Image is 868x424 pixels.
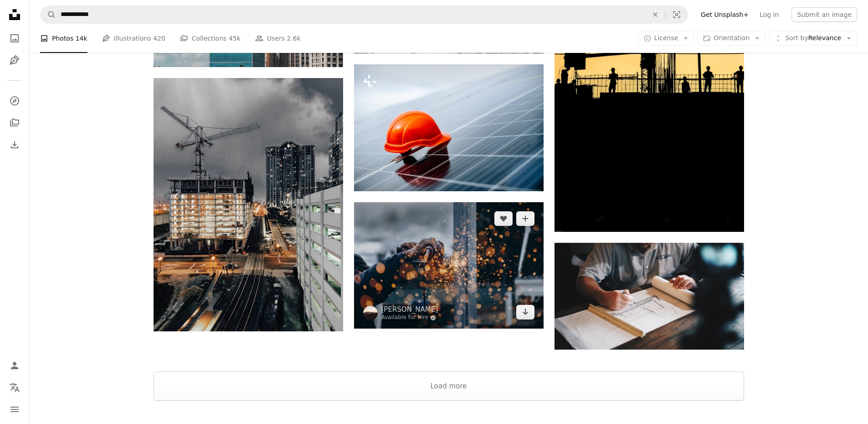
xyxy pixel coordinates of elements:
a: Home — Unsplash [5,5,24,26]
button: Orientation [698,31,765,46]
img: in progress building structure photo [154,78,343,331]
a: An architect working on a draft with a pencil and ruler [555,292,744,300]
a: [PERSON_NAME] [381,305,438,314]
button: Add to Collection [516,211,534,226]
button: Submit an image [791,7,857,22]
a: Users 2.6k [255,24,301,53]
img: An architect working on a draft with a pencil and ruler [555,243,744,350]
button: Like [494,211,513,226]
a: Photos [5,29,24,47]
a: Log in / Sign up [5,356,24,375]
button: Sort byRelevance [769,31,857,46]
span: Sort by [785,34,808,42]
span: 420 [153,33,165,43]
span: 45k [229,33,241,43]
a: in progress building structure photo [154,200,343,209]
button: Visual search [666,6,688,23]
a: Get Unsplash+ [695,7,754,22]
button: Load more [154,372,744,401]
span: Relevance [785,34,841,43]
img: person holding tool during daytime [354,202,544,329]
button: Search Unsplash [41,6,56,23]
a: Available for hire [381,314,438,321]
form: Find visuals sitewide [40,5,688,24]
a: Log in [754,7,784,22]
button: Clear [645,6,665,23]
a: Illustrations 420 [102,24,165,53]
a: Collections [5,114,24,132]
span: License [654,34,678,42]
button: Language [5,378,24,397]
span: Orientation [714,34,750,42]
span: 2.6k [287,33,300,43]
a: silhouette of people standing on tower crane during night time [555,105,744,113]
img: a hard hat sitting on top of a solar panel [354,64,544,191]
a: person holding tool during daytime [354,261,544,269]
a: Download History [5,136,24,154]
a: Illustrations [5,51,24,69]
a: Explore [5,92,24,110]
button: Menu [5,400,24,419]
img: Go to Christopher Burns's profile [363,306,378,320]
button: License [638,31,694,46]
a: a hard hat sitting on top of a solar panel [354,124,544,132]
a: Download [516,305,534,319]
a: Collections 45k [180,24,241,53]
